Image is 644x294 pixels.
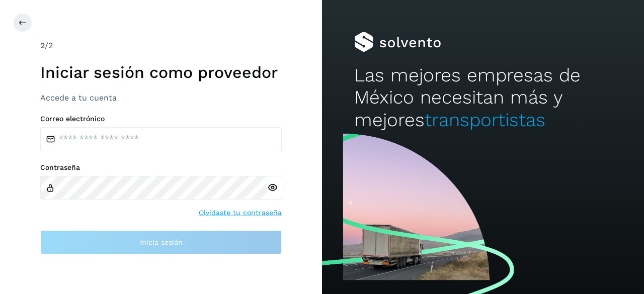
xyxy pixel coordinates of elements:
h1: Iniciar sesión como proveedor [40,63,282,82]
span: transportistas [425,109,545,131]
span: Inicia sesión [140,239,183,246]
a: Olvidaste tu contraseña [199,208,282,218]
button: Inicia sesión [40,230,282,254]
h2: Las mejores empresas de México necesitan más y mejores [354,64,612,131]
h3: Accede a tu cuenta [40,93,282,103]
label: Correo electrónico [40,115,282,123]
span: 2 [40,41,45,50]
div: /2 [40,40,282,52]
label: Contraseña [40,163,282,172]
